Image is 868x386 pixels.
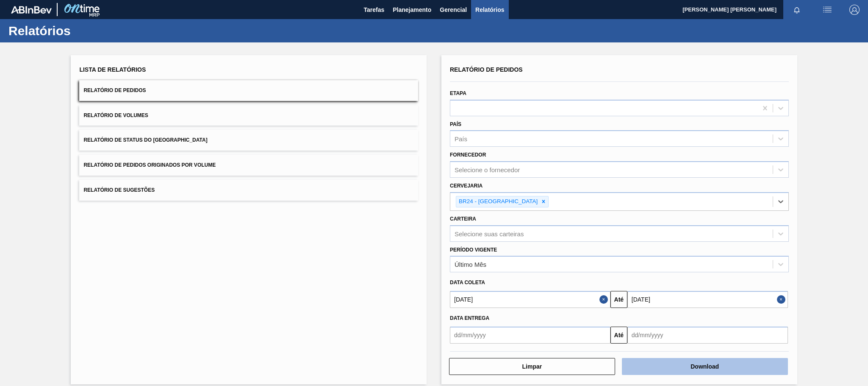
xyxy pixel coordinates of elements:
[777,291,788,308] button: Close
[83,187,155,193] span: Relatório de Sugestões
[450,247,497,253] label: Período Vigente
[822,5,832,15] img: userActions
[627,327,788,344] input: dd/mm/yyyy
[450,121,461,127] label: País
[610,291,627,308] button: Até
[456,196,539,207] div: BR24 - [GEOGRAPHIC_DATA]
[83,137,207,143] span: Relatório de Status do [GEOGRAPHIC_DATA]
[83,162,216,168] span: Relatório de Pedidos Originados por Volume
[450,291,610,308] input: dd/mm/yyyy
[79,180,418,201] button: Relatório de Sugestões
[599,291,610,308] button: Close
[8,26,159,36] h1: Relatórios
[450,90,466,96] label: Etapa
[475,5,504,15] span: Relatórios
[455,166,520,173] div: Selecione o fornecedor
[783,4,810,16] button: Notificações
[11,6,52,14] img: TNhmsLtSVTkK8tSr43FrP2fwEKptu5GPRR3wAAAABJRU5ErkJggg==
[610,327,627,344] button: Até
[455,230,524,237] div: Selecione suas carteiras
[79,155,418,176] button: Relatório de Pedidos Originados por Volume
[450,66,523,73] span: Relatório de Pedidos
[83,87,146,93] span: Relatório de Pedidos
[363,5,384,15] span: Tarefas
[455,135,467,143] div: País
[450,152,486,158] label: Fornecedor
[627,291,788,308] input: dd/mm/yyyy
[79,80,418,101] button: Relatório de Pedidos
[622,358,788,375] button: Download
[79,66,146,73] span: Lista de Relatórios
[455,261,486,268] div: Último Mês
[849,5,860,15] img: Logout
[449,358,615,375] button: Limpar
[450,315,489,321] span: Data Entrega
[79,130,418,151] button: Relatório de Status do [GEOGRAPHIC_DATA]
[393,5,431,15] span: Planejamento
[83,112,148,118] span: Relatório de Volumes
[450,280,485,285] span: Data coleta
[440,5,467,15] span: Gerencial
[450,183,483,189] label: Cervejaria
[450,216,476,222] label: Carteira
[450,327,610,344] input: dd/mm/yyyy
[79,105,418,126] button: Relatório de Volumes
